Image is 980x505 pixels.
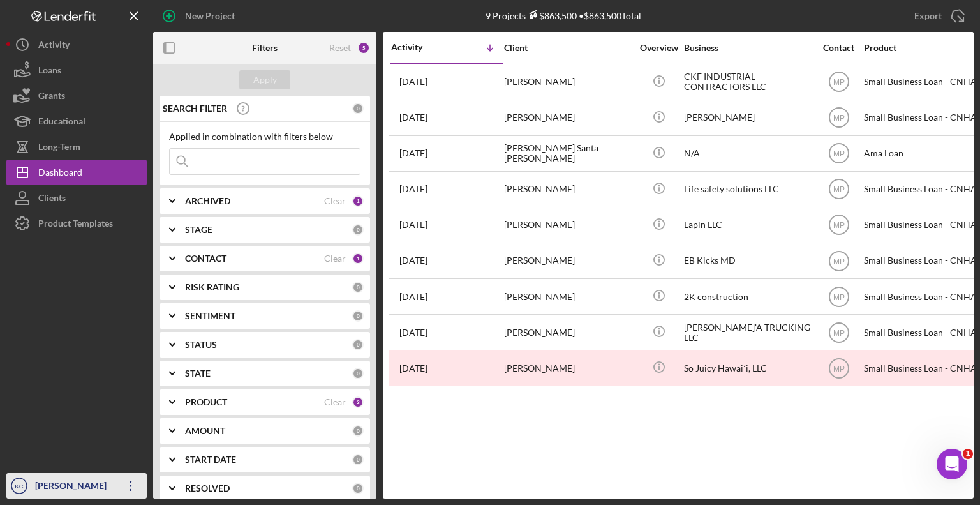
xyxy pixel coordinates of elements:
[38,32,70,61] div: Activity
[833,257,845,266] text: MP
[504,244,632,278] div: [PERSON_NAME]
[399,220,427,230] time: 2025-08-19 21:12
[684,43,812,53] div: Business
[352,483,364,494] div: 0
[504,101,632,135] div: [PERSON_NAME]
[815,43,863,53] div: Contact
[38,211,113,239] div: Product Templates
[399,184,427,194] time: 2025-08-26 02:09
[185,368,211,379] b: STATE
[185,397,227,407] b: PRODUCT
[6,211,147,236] button: Product Templates
[6,473,147,499] button: KC[PERSON_NAME]
[169,132,360,142] div: Applied in combination with filters below
[352,224,364,236] div: 0
[399,292,427,302] time: 2025-08-09 00:11
[684,208,812,242] div: Lapin LLC
[252,43,278,53] b: Filters
[357,41,370,54] div: 5
[38,57,61,86] div: Loans
[185,282,239,292] b: RISK RATING
[352,425,364,437] div: 0
[914,3,942,29] div: Export
[833,185,845,194] text: MP
[504,137,632,170] div: [PERSON_NAME] Santa [PERSON_NAME]
[352,368,364,379] div: 0
[833,78,845,87] text: MP
[833,292,845,301] text: MP
[504,315,632,349] div: [PERSON_NAME]
[833,221,845,230] text: MP
[352,396,364,408] div: 3
[504,351,632,385] div: [PERSON_NAME]
[684,351,812,385] div: So Juicy Hawaiʻi, LLC
[352,454,364,465] div: 0
[163,103,227,114] b: SEARCH FILTER
[185,455,236,465] b: START DATE
[504,280,632,313] div: [PERSON_NAME]
[684,137,812,170] div: N/A
[38,134,80,163] div: Long-Term
[239,70,290,89] button: Apply
[352,310,364,322] div: 0
[324,253,346,264] div: Clear
[6,57,147,83] button: Loans
[185,483,230,494] b: RESOLVED
[833,114,845,123] text: MP
[399,363,427,373] time: 2025-05-05 02:16
[6,160,147,185] button: Dashboard
[684,172,812,206] div: Life safety solutions LLC
[352,103,364,114] div: 0
[6,83,147,109] button: Grants
[32,473,115,502] div: [PERSON_NAME]
[833,149,845,158] text: MP
[399,112,427,123] time: 2025-09-03 03:41
[185,3,235,29] div: New Project
[635,43,683,53] div: Overview
[399,77,427,87] time: 2025-09-06 01:34
[185,340,217,350] b: STATUS
[504,208,632,242] div: [PERSON_NAME]
[684,315,812,349] div: [PERSON_NAME]'A TRUCKING LLC
[684,101,812,135] div: [PERSON_NAME]
[324,397,346,407] div: Clear
[399,328,427,338] time: 2025-07-17 21:26
[185,311,235,321] b: SENTIMENT
[6,185,147,211] button: Clients
[352,282,364,293] div: 0
[504,172,632,206] div: [PERSON_NAME]
[684,65,812,99] div: CKF INDUSTRIAL CONTRACTORS LLC
[902,3,974,29] button: Export
[185,253,226,264] b: CONTACT
[185,225,212,235] b: STAGE
[526,10,577,21] div: $863,500
[352,195,364,207] div: 1
[504,65,632,99] div: [PERSON_NAME]
[6,109,147,134] button: Educational
[329,43,351,53] div: Reset
[15,483,23,490] text: KC
[833,328,845,337] text: MP
[38,185,66,214] div: Clients
[38,160,82,188] div: Dashboard
[937,449,967,479] iframe: Intercom live chat
[963,449,973,459] span: 1
[38,83,65,112] div: Grants
[684,280,812,313] div: 2K construction
[684,244,812,278] div: EB Kicks MD
[185,196,230,206] b: ARCHIVED
[253,70,277,89] div: Apply
[391,42,447,52] div: Activity
[833,364,845,373] text: MP
[185,426,225,436] b: AMOUNT
[352,339,364,350] div: 0
[6,134,147,160] button: Long-Term
[6,32,147,57] button: Activity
